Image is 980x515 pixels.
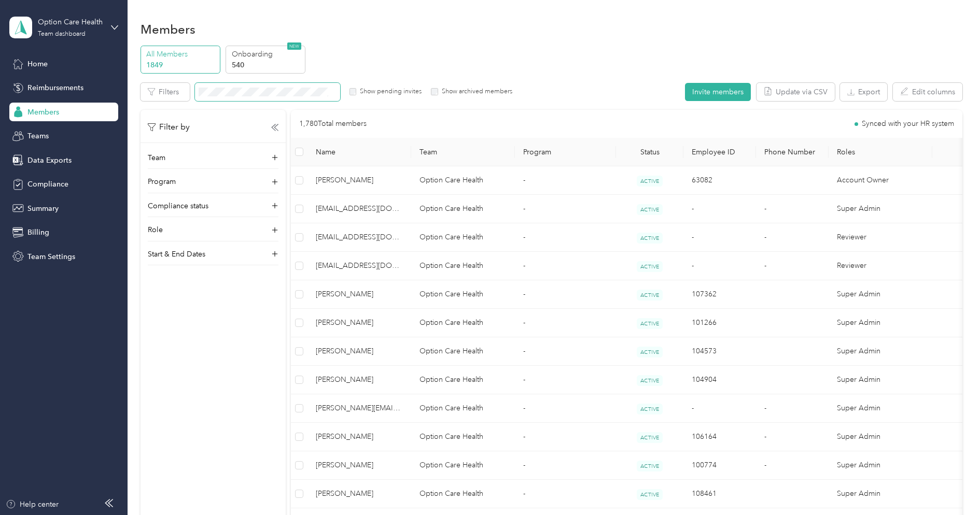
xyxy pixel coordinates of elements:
[683,195,756,223] td: -
[141,24,195,35] h1: Members
[411,480,515,508] td: Option Care Health
[637,404,663,414] span: ACTIVE
[316,203,403,214] span: [EMAIL_ADDRESS][DOMAIN_NAME] (You)
[316,374,403,385] span: [PERSON_NAME]
[515,195,616,223] td: -
[307,423,411,451] td: Greg Marnul
[829,166,932,195] td: Account Owner
[411,166,515,195] td: Option Care Health
[307,195,411,223] td: favr+optioncare@everlance.com (You)
[829,138,932,166] th: Roles
[616,138,683,166] th: Status
[922,457,980,515] iframe: Everlance-gr Chat Button Frame
[411,138,515,166] th: Team
[756,138,829,166] th: Phone Number
[515,451,616,480] td: -
[829,394,932,423] td: Super Admin
[148,201,208,211] p: Compliance status
[38,31,86,37] div: Team dashboard
[683,252,756,280] td: -
[232,60,302,70] p: 540
[148,176,176,187] p: Program
[683,309,756,337] td: 101266
[515,252,616,280] td: -
[411,451,515,480] td: Option Care Health
[683,138,756,166] th: Employee ID
[316,232,403,243] span: [EMAIL_ADDRESS][DOMAIN_NAME]
[637,233,663,244] span: ACTIVE
[685,83,751,101] button: Invite members
[764,404,766,412] span: -
[515,337,616,366] td: -
[148,121,190,134] p: Filter by
[148,152,165,163] p: Team
[637,290,663,301] span: ACTIVE
[307,480,411,508] td: Mark Miller
[637,176,663,187] span: ACTIVE
[316,289,403,300] span: [PERSON_NAME]
[411,366,515,394] td: Option Care Health
[299,118,367,130] p: 1,780 Total members
[307,223,411,252] td: favr1+optioncare@everlance.com
[307,451,411,480] td: Suraj Patel
[27,82,83,93] span: Reimbursements
[829,195,932,223] td: Super Admin
[829,223,932,252] td: Reviewer
[411,280,515,309] td: Option Care Health
[637,347,663,357] span: ACTIVE
[829,280,932,309] td: Super Admin
[862,120,954,127] span: Synced with your HR system
[232,49,302,60] p: Onboarding
[307,394,411,423] td: courtney.wolf@optioncare.com
[829,252,932,280] td: Reviewer
[316,460,403,471] span: [PERSON_NAME]
[683,480,756,508] td: 108461
[515,309,616,337] td: -
[27,131,49,141] span: Teams
[411,252,515,280] td: Option Care Health
[148,249,205,260] p: Start & End Dates
[411,195,515,223] td: Option Care Health
[316,488,403,499] span: [PERSON_NAME]
[316,431,403,442] span: [PERSON_NAME]
[683,280,756,309] td: 107362
[515,480,616,508] td: -
[27,251,75,262] span: Team Settings
[637,375,663,386] span: ACTIVE
[764,261,766,270] span: -
[316,403,403,414] span: [PERSON_NAME][EMAIL_ADDRESS][PERSON_NAME][DOMAIN_NAME]
[829,451,932,480] td: Super Admin
[683,451,756,480] td: 100774
[683,394,756,423] td: -
[683,223,756,252] td: -
[411,394,515,423] td: Option Care Health
[829,423,932,451] td: Super Admin
[764,461,766,469] span: -
[27,179,68,190] span: Compliance
[316,148,403,156] span: Name
[515,366,616,394] td: -
[316,317,403,328] span: [PERSON_NAME]
[148,224,163,235] p: Role
[38,17,103,27] div: Option Care Health
[764,233,766,241] span: -
[316,175,403,186] span: [PERSON_NAME]
[307,138,411,166] th: Name
[829,366,932,394] td: Super Admin
[27,227,49,238] span: Billing
[146,60,217,70] p: 1849
[6,499,59,510] button: Help center
[307,252,411,280] td: favr2+optioncare@everlance.com
[146,49,217,60] p: All Members
[637,318,663,329] span: ACTIVE
[893,83,962,101] button: Edit columns
[287,42,301,50] span: NEW
[27,59,48,69] span: Home
[27,155,72,166] span: Data Exports
[316,260,403,271] span: [EMAIL_ADDRESS][DOMAIN_NAME]
[764,204,766,213] span: -
[515,138,616,166] th: Program
[515,394,616,423] td: -
[683,166,756,195] td: 63082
